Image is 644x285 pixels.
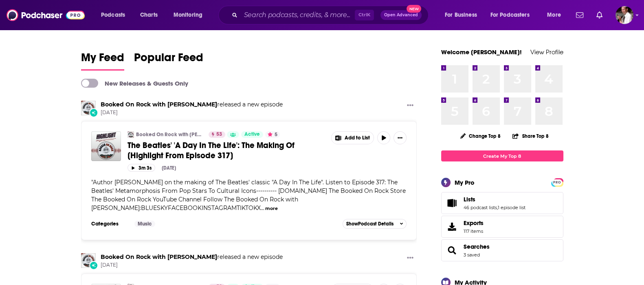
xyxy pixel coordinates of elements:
[464,219,484,227] span: Exports
[81,253,96,268] img: Booked On Rock with Eric Senich
[134,221,155,227] a: Music
[615,6,633,24] span: Logged in as Quarto
[81,101,96,115] img: Booked On Rock with Eric Senich
[216,130,222,139] span: 53
[346,221,393,227] span: Show Podcast Details
[455,131,506,141] button: Change Top 8
[444,197,460,209] a: Lists
[407,5,421,13] span: New
[393,131,407,144] button: Show More Button
[404,101,417,111] button: Show More Button
[265,205,278,212] button: more
[127,164,155,172] button: 3m 3s
[101,9,125,21] span: Podcasts
[464,196,475,203] span: Lists
[91,179,406,212] span: "
[101,101,283,108] h3: released a new episode
[455,179,475,186] div: My Pro
[552,179,562,185] a: PRO
[441,48,522,56] a: Welcome [PERSON_NAME]!
[343,219,407,229] button: ShowPodcast Details
[547,9,561,21] span: More
[441,150,563,161] a: Create My Top 8
[241,9,355,22] input: Search podcasts, credits, & more...
[89,108,98,117] div: New Episode
[464,205,497,210] a: 46 podcast lists
[209,131,225,138] a: 53
[91,131,121,161] img: The Beatles' 'A Day In The Life': The Making Of [Highlight From Episode 317]
[127,140,295,161] span: The Beatles' 'A Day In The Life': The Making Of [Highlight From Episode 317]
[244,130,260,139] span: Active
[355,10,374,20] span: Ctrl K
[490,9,530,21] span: For Podcasters
[485,9,541,22] button: open menu
[95,9,136,22] button: open menu
[134,51,203,71] a: Popular Feed
[140,9,158,21] span: Charts
[464,228,484,234] span: 117 items
[174,9,202,21] span: Monitoring
[226,6,436,24] div: Search podcasts, credits, & more...
[345,135,370,141] span: Add to List
[464,196,525,203] a: Lists
[497,205,498,210] span: ,
[7,7,85,23] img: Podchaser - Follow, Share and Rate Podcasts
[384,13,418,17] span: Open Advanced
[441,192,563,214] span: Lists
[498,205,525,210] a: 1 episode list
[168,9,213,22] button: open menu
[91,179,406,212] span: Author [PERSON_NAME] on the making of The Beatles' classic "A Day In The Life". Listen to Episode...
[541,9,571,22] button: open menu
[530,48,563,56] a: View Profile
[91,221,128,227] h3: Categories
[265,131,280,138] button: 5
[241,131,263,138] a: Active
[444,245,460,256] a: Searches
[445,9,477,21] span: For Business
[552,179,562,186] span: PRO
[162,165,176,171] div: [DATE]
[512,128,549,144] button: Share Top 8
[444,221,460,232] span: Exports
[81,79,188,88] a: New Releases & Guests Only
[261,204,264,212] span: ...
[127,140,325,161] a: The Beatles' 'A Day In The Life': The Making Of [Highlight From Episode 317]
[615,6,633,24] img: User Profile
[615,6,633,24] button: Show profile menu
[573,8,587,22] a: Show notifications dropdown
[441,239,563,261] span: Searches
[593,8,606,22] a: Show notifications dropdown
[101,109,283,116] span: [DATE]
[127,131,134,138] img: Booked On Rock with Eric Senich
[464,243,490,250] a: Searches
[441,216,563,238] a: Exports
[101,101,217,108] a: Booked On Rock with Eric Senich
[89,261,98,270] div: New Episode
[136,131,203,138] a: Booked On Rock with [PERSON_NAME]
[101,253,217,261] a: Booked On Rock with Eric Senich
[81,51,124,71] a: My Feed
[101,253,283,261] h3: released a new episode
[101,262,283,269] span: [DATE]
[464,252,480,258] a: 3 saved
[332,132,374,144] button: Show More Button
[404,253,417,263] button: Show More Button
[135,9,163,22] a: Charts
[134,51,203,69] span: Popular Feed
[81,51,124,69] span: My Feed
[380,10,422,20] button: Open AdvancedNew
[439,9,487,22] button: open menu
